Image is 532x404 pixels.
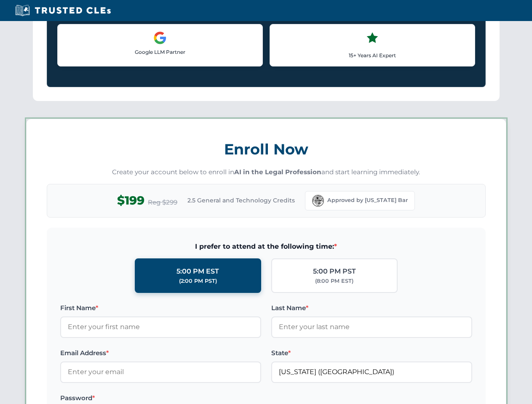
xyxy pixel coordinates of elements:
span: Approved by [US_STATE] Bar [327,196,408,205]
input: Florida (FL) [271,361,472,383]
img: Florida Bar [312,195,324,207]
h3: Enroll Now [47,136,486,162]
input: Enter your email [60,361,261,383]
label: Password [60,393,261,403]
div: 5:00 PM PST [313,266,356,277]
input: Enter your last name [271,316,472,338]
p: Create your account below to enroll in and start learning immediately. [47,167,486,177]
p: Google LLM Partner [64,48,256,56]
img: Google [153,31,167,45]
input: Enter your first name [60,316,261,338]
span: $199 [117,191,144,210]
strong: AI in the Legal Profession [234,168,321,176]
p: 15+ Years AI Expert [277,51,468,59]
label: Last Name [271,303,472,313]
span: 2.5 General and Technology Credits [187,196,295,205]
div: (8:00 PM EST) [315,277,353,285]
label: State [271,348,472,358]
span: I prefer to attend at the following time: [60,241,472,252]
img: Trusted CLEs [13,4,113,17]
label: Email Address [60,348,261,358]
span: Reg $299 [148,197,177,207]
div: (2:00 PM PST) [179,277,217,285]
label: First Name [60,303,261,313]
div: 5:00 PM EST [176,266,219,277]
